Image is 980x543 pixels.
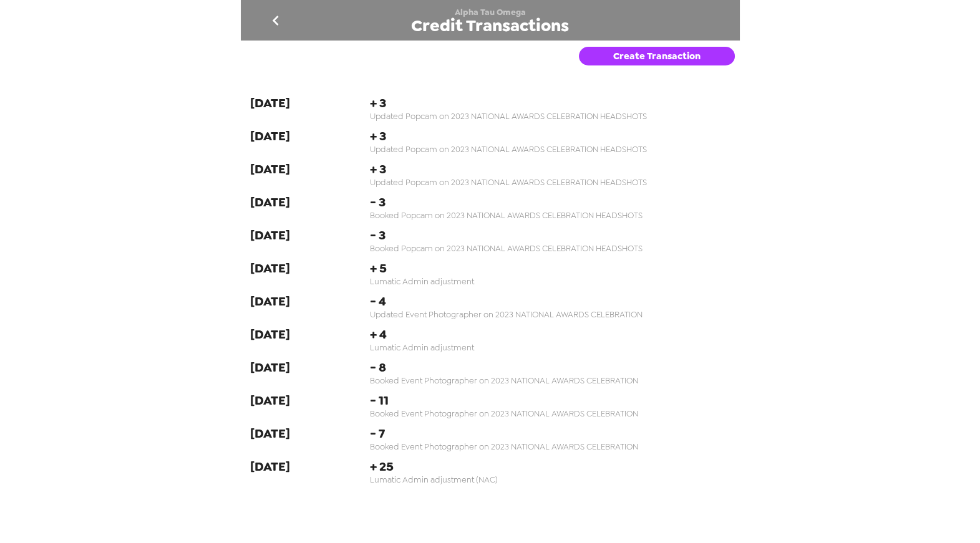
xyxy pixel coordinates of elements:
span: [DATE] [250,392,290,408]
span: Booked Popcam on 2023 NATIONAL AWARDS CELEBRATION HEADSHOTS [370,210,730,221]
span: - 11 [370,392,730,408]
span: [DATE] [250,293,290,309]
span: Alpha Tau Omega [455,7,526,17]
span: [DATE] [250,227,290,243]
span: [DATE] [250,359,290,375]
span: Updated Popcam on 2023 NATIONAL AWARDS CELEBRATION HEADSHOTS [370,177,730,188]
span: - 4 [370,293,730,309]
span: + 4 [370,326,730,342]
span: + 3 [370,161,730,177]
span: [DATE] [250,161,290,177]
span: Lumatic Admin adjustment [370,276,730,287]
span: Updated Event Photographer on 2023 NATIONAL AWARDS CELEBRATION [370,309,730,320]
span: + 5 [370,260,730,276]
span: [DATE] [250,128,290,144]
span: Booked Event Photographer on 2023 NATIONAL AWARDS CELEBRATION [370,441,730,452]
span: Booked Popcam on 2023 NATIONAL AWARDS CELEBRATION HEADSHOTS [370,243,730,254]
span: + 25 [370,458,730,474]
span: - 7 [370,425,730,441]
span: - 3 [370,194,730,210]
span: + 3 [370,128,730,144]
span: - 8 [370,359,730,375]
span: Credit Transactions [411,17,569,34]
span: Updated Popcam on 2023 NATIONAL AWARDS CELEBRATION HEADSHOTS [370,144,730,155]
span: - 3 [370,227,730,243]
span: [DATE] [250,425,290,441]
span: + 3 [370,95,730,111]
span: [DATE] [250,260,290,276]
span: [DATE] [250,194,290,210]
span: Lumatic Admin adjustment (NAC) [370,474,730,485]
button: Create Transaction [579,47,735,65]
span: [DATE] [250,458,290,474]
span: [DATE] [250,95,290,111]
span: Updated Popcam on 2023 NATIONAL AWARDS CELEBRATION HEADSHOTS [370,111,730,122]
span: [DATE] [250,326,290,342]
span: Lumatic Admin adjustment [370,342,730,353]
span: Booked Event Photographer on 2023 NATIONAL AWARDS CELEBRATION [370,375,730,386]
span: Booked Event Photographer on 2023 NATIONAL AWARDS CELEBRATION [370,408,730,419]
